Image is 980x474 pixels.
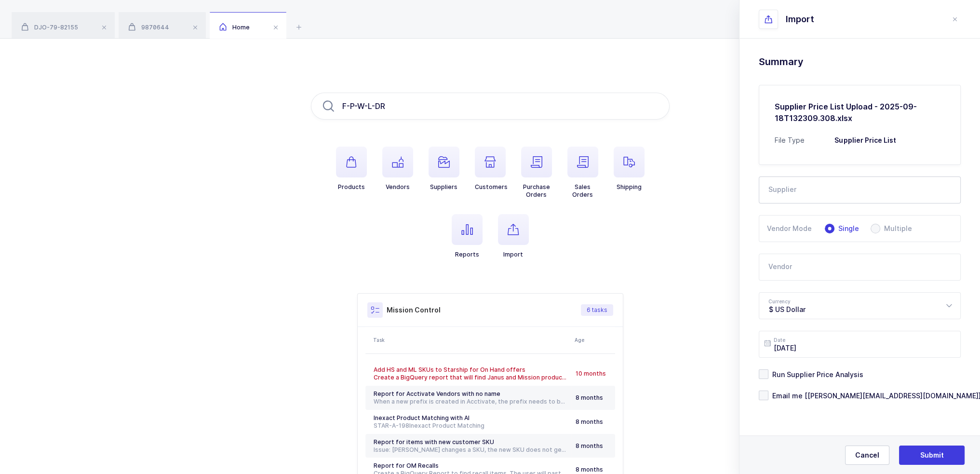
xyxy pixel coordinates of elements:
span: Report for Acctivate Vendors with no name [374,390,500,397]
h3: Mission Control [387,305,441,315]
button: Shipping [614,147,644,191]
span: 8 months [576,466,603,473]
button: Products [336,147,367,191]
div: When a new prefix is created in Acctivate, the prefix needs to be merged with an existing vendor ... [374,398,568,406]
div: Issue: [PERSON_NAME] changes a SKU, the new SKU does not get matched to the Janus product as it's... [374,446,568,454]
button: Cancel [845,446,889,465]
h3: Supplier Price List [834,135,945,145]
span: Single [834,225,859,232]
div: Task [373,336,569,344]
button: SalesOrders [567,147,598,199]
span: Cancel [855,450,879,460]
span: 8 months [576,394,603,401]
span: Home [219,24,250,31]
span: Import [786,14,814,25]
span: Submit [920,450,944,460]
button: PurchaseOrders [521,147,552,199]
span: 9870644 [128,24,169,31]
div: File Type [775,135,825,145]
button: Suppliers [429,147,459,191]
button: Reports [452,214,483,258]
span: Report for OM Recalls [374,462,439,469]
h2: Supplier Price List Upload - 2025-09-18T132309.308.xlsx [775,101,945,124]
button: Import [498,214,529,258]
span: Inexact Product Matching with AI [374,414,470,421]
span: DJO-79-82155 [21,24,78,31]
a: STAR-A-198 [374,422,409,429]
span: Report for items with new customer SKU [374,438,494,446]
button: Vendors [382,147,413,191]
button: close drawer [949,14,961,25]
div: Create a BigQuery report that will find Janus and Mission products that do not have a HS or ML SK... [374,374,568,381]
span: Add HS and ML SKUs to Starship for On Hand offers [374,366,525,373]
span: 8 months [576,418,603,425]
input: Search [311,93,670,120]
span: Run Supplier Price Analysis [768,370,863,379]
div: Age [575,336,612,344]
h1: Summary [759,54,961,69]
span: Multiple [880,225,912,232]
span: 10 months [576,370,606,377]
button: Submit [899,446,965,465]
button: Customers [475,147,508,191]
span: 8 months [576,442,603,449]
div: Inexact Product Matching [374,422,568,430]
span: 6 tasks [587,306,607,314]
